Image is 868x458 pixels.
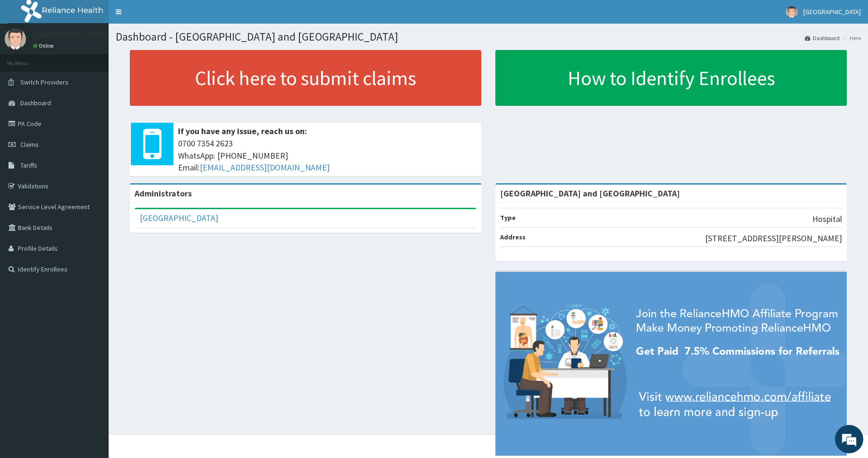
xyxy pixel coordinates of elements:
span: [GEOGRAPHIC_DATA] [803,8,861,16]
strong: [GEOGRAPHIC_DATA] and [GEOGRAPHIC_DATA] [500,188,680,199]
li: Here [841,34,861,42]
img: User Image [5,28,26,50]
b: Address [500,233,526,241]
img: provider-team-banner.png [495,272,847,456]
a: How to Identify Enrollees [495,50,847,106]
span: Claims [20,140,39,149]
a: Dashboard [805,34,840,42]
span: 0700 7354 2623 WhatsApp: [PHONE_NUMBER] Email: [178,137,477,174]
span: Dashboard [20,99,51,107]
a: [GEOGRAPHIC_DATA] [140,212,218,223]
p: [STREET_ADDRESS][PERSON_NAME] [705,232,842,245]
b: Type [500,213,516,222]
b: Administrators [135,188,192,199]
img: User Image [786,6,798,18]
b: If you have any issue, reach us on: [178,126,307,136]
p: [GEOGRAPHIC_DATA] [33,31,111,39]
p: Hospital [812,213,842,225]
a: Click here to submit claims [130,50,481,106]
span: Switch Providers [20,78,68,86]
a: Online [33,42,56,49]
span: Tariffs [20,161,37,170]
a: [EMAIL_ADDRESS][DOMAIN_NAME] [200,162,330,173]
h1: Dashboard - [GEOGRAPHIC_DATA] and [GEOGRAPHIC_DATA] [116,31,861,43]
